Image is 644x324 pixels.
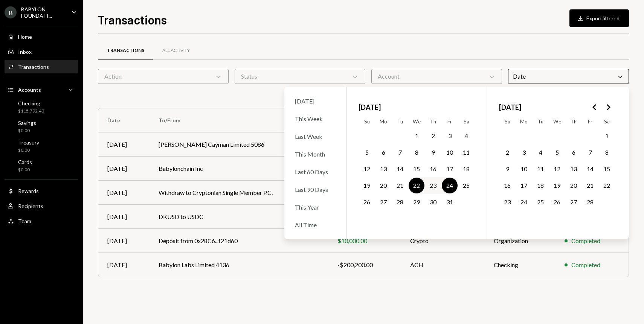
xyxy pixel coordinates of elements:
[392,116,408,128] th: Tuesday
[290,146,340,162] div: This Month
[18,33,32,40] div: Home
[425,116,441,128] th: Thursday
[499,178,515,193] button: Sunday, February 16th, 2025
[5,30,78,43] a: Home
[599,128,615,144] button: Saturday, February 1st, 2025
[499,194,515,210] button: Sunday, February 23rd, 2025
[571,236,600,245] div: Completed
[533,161,548,177] button: Tuesday, February 11th, 2025
[5,157,78,175] a: Cards$0.00
[359,116,375,128] th: Sunday
[107,212,140,221] div: [DATE]
[290,164,340,180] div: Last 60 Days
[107,140,140,149] div: [DATE]
[392,194,408,210] button: Tuesday, January 28th, 2025
[425,178,441,193] button: Thursday, January 23rd, 2025, selected
[569,9,629,27] button: Exportfiltered
[566,194,581,210] button: Thursday, February 27th, 2025
[18,147,39,154] div: $0.00
[150,181,329,205] td: Withdraw to Cryptonian Single Member P.C.
[5,199,78,213] a: Recipients
[601,100,615,114] button: Go to the Next Month
[508,69,629,84] div: Date
[359,161,375,177] button: Sunday, January 12th, 2025
[18,167,32,173] div: $0.00
[425,161,441,177] button: Thursday, January 16th, 2025
[18,64,49,70] div: Transactions
[375,116,392,128] th: Monday
[485,229,555,253] td: Organization
[18,203,43,209] div: Recipients
[409,128,424,144] button: Wednesday, January 1st, 2025
[150,157,329,181] td: Babylonchain Inc
[18,218,31,224] div: Team
[499,161,515,177] button: Sunday, February 9th, 2025
[582,194,598,210] button: Friday, February 28th, 2025
[98,41,153,60] a: Transactions
[392,178,408,193] button: Tuesday, January 21st, 2025
[150,132,329,157] td: [PERSON_NAME] Cayman Limited 5086
[98,69,229,84] div: Action
[153,41,199,60] a: All Activity
[5,214,78,228] a: Team
[409,161,424,177] button: Wednesday, January 15th, 2025
[458,161,474,177] button: Saturday, January 18th, 2025
[107,47,144,54] div: Transactions
[516,194,532,210] button: Monday, February 24th, 2025
[5,60,78,73] a: Transactions
[442,145,458,160] button: Friday, January 10th, 2025
[408,116,425,128] th: Wednesday
[458,128,474,144] button: Saturday, January 4th, 2025
[425,194,441,210] button: Thursday, January 30th, 2025
[571,260,600,269] div: Completed
[371,69,502,84] div: Account
[290,199,340,215] div: This Year
[566,161,581,177] button: Thursday, February 13th, 2025
[290,128,340,145] div: Last Week
[18,87,41,93] div: Accounts
[337,236,392,245] div: $10,000.00
[21,6,66,19] div: BABYLON FOUNDATI...
[375,194,391,210] button: Monday, January 27th, 2025
[409,194,424,210] button: Wednesday, January 29th, 2025
[5,6,17,18] div: B
[107,164,140,173] div: [DATE]
[499,99,521,116] span: [DATE]
[150,108,329,132] th: To/From
[533,145,548,160] button: Tuesday, February 4th, 2025
[425,145,441,160] button: Thursday, January 9th, 2025
[499,145,515,160] button: Sunday, February 2nd, 2025
[401,229,485,253] td: Crypto
[107,188,140,197] div: [DATE]
[582,178,598,193] button: Friday, February 21st, 2025
[337,260,392,269] div: -$200,200.00
[392,145,408,160] button: Tuesday, January 7th, 2025
[359,99,381,116] span: [DATE]
[565,116,582,128] th: Thursday
[533,194,548,210] button: Tuesday, February 25th, 2025
[409,145,424,160] button: Wednesday, January 8th, 2025
[442,161,458,177] button: Friday, January 17th, 2025
[98,108,150,132] th: Date
[18,120,36,126] div: Savings
[566,145,581,160] button: Thursday, February 6th, 2025
[485,253,555,277] td: Checking
[499,116,615,227] table: February 2025
[98,12,167,27] h1: Transactions
[18,100,44,106] div: Checking
[582,161,598,177] button: Friday, February 14th, 2025
[375,161,391,177] button: Monday, January 13th, 2025
[107,236,140,245] div: [DATE]
[599,161,615,177] button: Saturday, February 15th, 2025
[150,253,329,277] td: Babylon Labs Limited 4136
[588,100,601,114] button: Go to the Previous Month
[5,184,78,198] a: Rewards
[442,178,458,193] button: Friday, January 24th, 2025, selected
[516,161,532,177] button: Monday, February 10th, 2025
[359,178,375,193] button: Sunday, January 19th, 2025
[235,69,365,84] div: Status
[409,178,424,193] button: Wednesday, January 22nd, 2025, selected
[150,205,329,229] td: DKUSD to USDC
[458,178,474,193] button: Saturday, January 25th, 2025
[18,188,39,194] div: Rewards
